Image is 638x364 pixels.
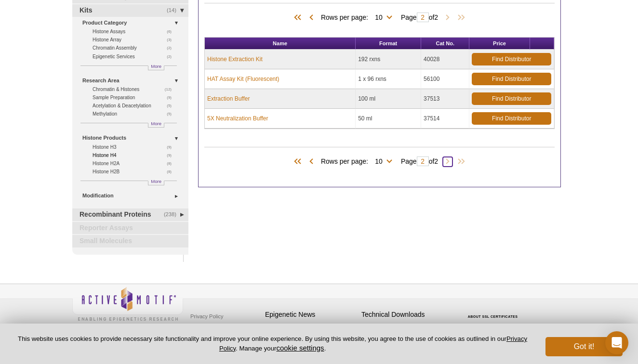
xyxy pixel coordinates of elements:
a: (8)Histone H2B [93,168,177,176]
a: More [148,123,164,128]
span: Page of [396,156,443,166]
p: This website uses cookies to provide necessary site functionality and improve your online experie... [15,335,530,353]
span: Last Page [452,157,467,167]
a: More [148,65,164,70]
span: (9) [167,151,177,159]
a: (2)Epigenetic Services [93,52,177,61]
span: Rows per page: [321,12,396,22]
th: Format [356,38,421,50]
span: (2) [167,44,177,52]
a: Find Distributor [472,92,551,105]
span: Last Page [452,13,467,23]
span: (8) [167,159,177,168]
a: ABOUT SSL CERTIFICATES [468,315,518,318]
a: HAT Assay Kit (Fluorescent) [207,75,279,83]
a: Modification [82,191,183,201]
td: 40028 [421,50,469,69]
a: Histone Products [82,133,183,143]
span: More [151,177,161,185]
td: 37513 [421,89,469,109]
span: (2) [167,52,177,61]
span: Page of [396,13,443,22]
a: More [148,181,164,185]
a: Find Distributor [472,73,551,85]
td: 37514 [421,109,469,129]
a: (3)Histone Array [93,36,177,44]
a: (238)Recombinant Proteins [72,208,188,221]
h4: Epigenetic News [265,311,357,319]
a: (12)Chromatin & Histones [93,85,177,93]
span: (12) [165,85,177,93]
h4: Technical Downloads [361,311,453,319]
p: Sign up for our monthly newsletter highlighting recent publications in the field of epigenetics. [265,322,357,355]
button: Got it! [545,337,623,356]
span: (14) [167,4,182,17]
span: (238) [164,208,182,221]
td: 1 x 96 rxns [356,69,421,89]
table: Click to Verify - This site chose Symantec SSL for secure e-commerce and confidential communicati... [458,301,530,322]
td: 50 ml [356,109,421,129]
a: Privacy Policy [219,335,527,351]
span: First Page [292,157,306,167]
span: (8) [167,168,177,176]
a: (8)Histone H2A [93,159,177,168]
span: First Page [292,13,306,23]
span: 2 [434,13,438,21]
span: Next Page [443,13,452,23]
a: Extraction Buffer [207,94,250,103]
a: Privacy Policy [188,309,226,324]
a: (5)Acetylation & Deacetylation [93,102,177,110]
a: (9)Sample Preparation [93,93,177,102]
a: Find Distributor [472,53,551,65]
span: (5) [167,102,177,110]
span: More [151,62,161,70]
th: Name [205,38,356,50]
a: (9)Histone H3 [93,143,177,151]
span: 2 [434,157,438,165]
a: (5)Methylation [93,110,177,118]
div: Open Intercom Messenger [605,331,628,354]
a: (2)Chromatin Assembly [93,44,177,52]
span: (5) [167,110,177,118]
span: More [151,119,161,128]
a: Product Category [82,18,183,28]
a: 5X Neutralization Buffer [207,114,268,123]
a: (14)Kits [72,4,188,17]
a: Reporter Assays [72,222,188,234]
a: Research Area [82,76,183,86]
span: Next Page [443,157,452,167]
td: 56100 [421,69,469,89]
span: (6) [167,27,177,36]
a: (6)Histone Assays [93,27,177,36]
h2: Products (14) [204,147,555,147]
span: Rows per page: [321,156,396,166]
span: Previous Page [306,13,316,23]
td: 192 rxns [356,50,421,69]
a: Find Distributor [472,112,551,125]
span: (9) [167,143,177,151]
th: Cat No. [421,38,469,50]
span: Previous Page [306,157,316,167]
a: (9)Histone H4 [93,151,177,159]
span: (9) [167,93,177,102]
button: cookie settings [276,344,324,352]
span: (3) [167,36,177,44]
a: Histone Extraction Kit [207,55,263,64]
img: Active Motif, [72,284,183,323]
td: 100 ml [356,89,421,109]
a: Small Molecules [72,235,188,247]
th: Price [469,38,530,50]
p: Get our brochures and newsletters, or request them by mail. [361,322,453,347]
